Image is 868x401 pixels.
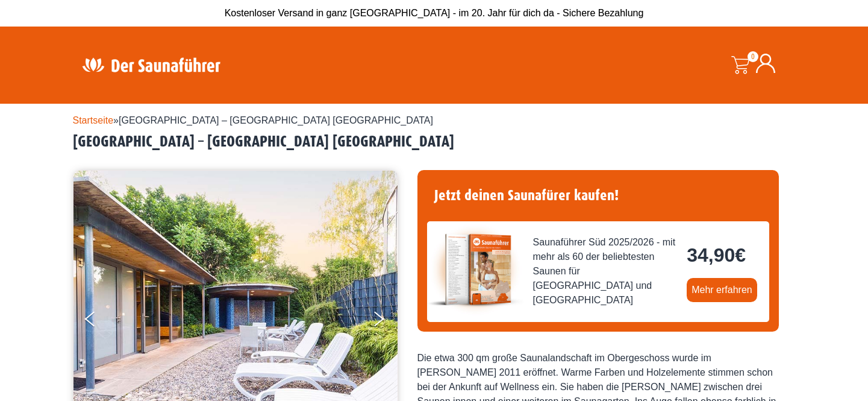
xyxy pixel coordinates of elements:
h2: [GEOGRAPHIC_DATA] – [GEOGRAPHIC_DATA] [GEOGRAPHIC_DATA] [73,133,796,151]
span: 0 [748,51,758,62]
span: » [73,115,433,125]
img: der-saunafuehrer-2025-sued.jpg [427,221,523,318]
a: Startseite [73,115,114,125]
span: € [735,244,746,266]
span: Kostenloser Versand in ganz [GEOGRAPHIC_DATA] - im 20. Jahr für dich da - Sichere Bezahlung [225,8,644,18]
span: [GEOGRAPHIC_DATA] – [GEOGRAPHIC_DATA] [GEOGRAPHIC_DATA] [119,115,433,125]
span: Saunaführer Süd 2025/2026 - mit mehr als 60 der beliebtesten Saunen für [GEOGRAPHIC_DATA] und [GE... [533,235,678,308]
a: Mehr erfahren [687,278,757,302]
button: Previous [85,306,115,336]
button: Next [372,306,402,336]
bdi: 34,90 [687,244,746,266]
h4: Jetzt deinen Saunafürer kaufen! [427,180,769,212]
